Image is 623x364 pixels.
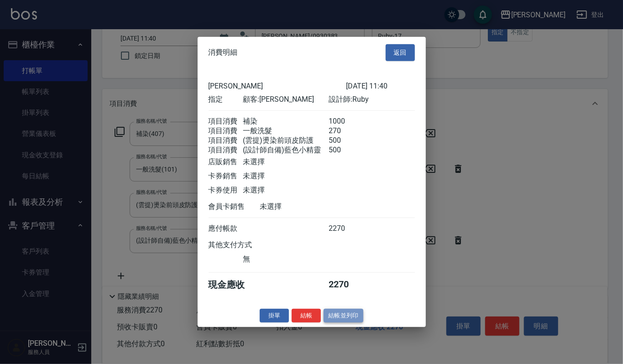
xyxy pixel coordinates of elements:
[209,278,260,291] div: 現金應收
[209,135,243,145] div: 項目消費
[209,157,243,166] div: 店販銷售
[209,145,243,155] div: 項目消費
[209,48,238,57] span: 消費明細
[260,308,289,322] button: 掛單
[260,202,346,211] div: 未選擇
[243,185,329,195] div: 未選擇
[209,116,243,126] div: 項目消費
[209,202,260,211] div: 會員卡銷售
[209,185,243,195] div: 卡券使用
[243,116,329,126] div: 補染
[209,224,243,233] div: 應付帳款
[346,81,415,90] div: [DATE] 11:40
[209,94,243,104] div: 指定
[243,126,329,135] div: 一般洗髮
[386,44,415,61] button: 返回
[209,81,346,90] div: [PERSON_NAME]
[329,278,363,291] div: 2270
[243,171,329,181] div: 未選擇
[329,94,414,104] div: 設計師: Ruby
[329,145,363,155] div: 500
[209,171,243,181] div: 卡券銷售
[209,126,243,135] div: 項目消費
[243,254,329,264] div: 無
[329,135,363,145] div: 500
[243,94,329,104] div: 顧客: [PERSON_NAME]
[329,126,363,135] div: 270
[243,135,329,145] div: (雲提)燙染前頭皮防護
[329,116,363,126] div: 1000
[243,157,329,166] div: 未選擇
[329,224,363,233] div: 2270
[209,240,277,250] div: 其他支付方式
[324,308,363,322] button: 結帳並列印
[243,145,329,155] div: (設計師自備)藍色小精靈
[292,308,321,322] button: 結帳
